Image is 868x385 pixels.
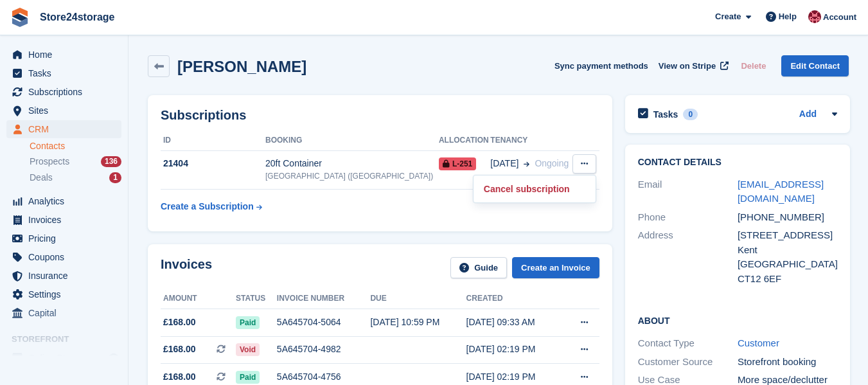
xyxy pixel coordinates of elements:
[738,228,837,243] div: [STREET_ADDRESS]
[277,316,371,329] div: 5A645704-5064
[638,314,837,327] h2: About
[6,83,121,101] a: menu
[6,46,121,64] a: menu
[439,157,476,170] span: L-251
[638,177,738,206] div: Email
[265,170,439,182] div: [GEOGRAPHIC_DATA] ([GEOGRAPHIC_DATA])
[6,192,121,210] a: menu
[28,192,105,210] span: Analytics
[28,46,105,64] span: Home
[28,285,105,303] span: Settings
[779,10,797,23] span: Help
[161,195,262,219] a: Create a Subscription
[490,157,518,170] span: [DATE]
[28,102,105,120] span: Sites
[265,157,439,170] div: 20ft Container
[28,248,105,266] span: Coupons
[738,243,837,258] div: Kent
[161,130,265,151] th: ID
[535,158,569,168] span: Ongoing
[101,156,121,167] div: 136
[6,229,121,247] a: menu
[6,267,121,285] a: menu
[236,289,277,309] th: Status
[466,370,562,384] div: [DATE] 02:19 PM
[265,130,439,151] th: Booking
[738,355,837,370] div: Storefront booking
[106,350,121,366] a: Preview store
[28,304,105,322] span: Capital
[450,257,507,278] a: Guide
[28,83,105,101] span: Subscriptions
[28,349,105,367] span: Online Store
[6,304,121,322] a: menu
[30,140,121,152] a: Contacts
[370,316,466,329] div: [DATE] 10:59 PM
[109,172,121,183] div: 1
[163,316,196,329] span: £168.00
[28,229,105,247] span: Pricing
[6,285,121,303] a: menu
[638,210,738,225] div: Phone
[277,343,371,356] div: 5A645704-4982
[6,102,121,120] a: menu
[177,58,306,75] h2: [PERSON_NAME]
[738,272,837,287] div: CT12 6EF
[30,156,69,168] span: Prospects
[30,171,121,184] a: Deals 1
[161,108,599,123] h2: Subscriptions
[554,55,648,76] button: Sync payment methods
[161,157,265,170] div: 21404
[738,210,837,225] div: [PHONE_NUMBER]
[161,257,212,278] h2: Invoices
[28,120,105,138] span: CRM
[6,64,121,82] a: menu
[638,336,738,351] div: Contact Type
[799,107,817,122] a: Add
[823,11,856,24] span: Account
[28,211,105,229] span: Invoices
[161,200,254,213] div: Create a Subscription
[163,370,196,384] span: £168.00
[653,109,678,120] h2: Tasks
[479,181,590,197] p: Cancel subscription
[490,130,571,151] th: Tenancy
[439,130,490,151] th: Allocation
[781,55,849,76] a: Edit Contact
[683,109,698,120] div: 0
[370,289,466,309] th: Due
[12,333,128,346] span: Storefront
[466,343,562,356] div: [DATE] 02:19 PM
[659,60,716,73] span: View on Stripe
[738,257,837,272] div: [GEOGRAPHIC_DATA]
[738,337,779,348] a: Customer
[738,179,824,204] a: [EMAIL_ADDRESS][DOMAIN_NAME]
[30,155,121,168] a: Prospects 136
[638,228,738,286] div: Address
[28,267,105,285] span: Insurance
[161,289,236,309] th: Amount
[653,55,731,76] a: View on Stripe
[715,10,741,23] span: Create
[512,257,599,278] a: Create an Invoice
[6,211,121,229] a: menu
[35,6,120,28] a: Store24storage
[466,316,562,329] div: [DATE] 09:33 AM
[28,64,105,82] span: Tasks
[6,120,121,138] a: menu
[6,248,121,266] a: menu
[163,343,196,356] span: £168.00
[236,343,260,356] span: Void
[277,370,371,384] div: 5A645704-4756
[808,10,821,23] img: Mandy Huges
[638,355,738,370] div: Customer Source
[6,349,121,367] a: menu
[277,289,371,309] th: Invoice number
[236,371,260,384] span: Paid
[736,55,771,76] button: Delete
[638,157,837,168] h2: Contact Details
[10,8,30,27] img: stora-icon-8386f47178a22dfd0bd8f6a31ec36ba5ce8667c1dd55bd0f319d3a0aa187defe.svg
[466,289,562,309] th: Created
[236,316,260,329] span: Paid
[30,172,53,184] span: Deals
